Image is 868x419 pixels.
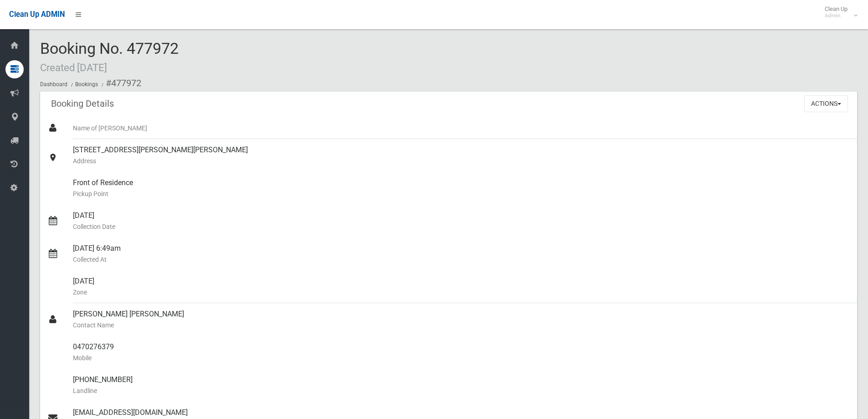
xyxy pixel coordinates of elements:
[73,188,850,199] small: Pickup Point
[73,270,850,303] div: [DATE]
[825,12,847,19] small: Admin
[40,95,125,113] header: Booking Details
[75,81,98,88] a: Bookings
[9,10,65,19] span: Clean Up ADMIN
[73,385,850,396] small: Landline
[73,254,850,265] small: Collected At
[73,303,850,336] div: [PERSON_NAME] [PERSON_NAME]
[73,287,850,298] small: Zone
[73,369,850,402] div: [PHONE_NUMBER]
[99,75,141,92] li: #477972
[804,95,848,112] button: Actions
[820,5,857,19] span: Clean Up
[73,336,850,369] div: 0470276379
[73,352,850,363] small: Mobile
[40,39,179,75] span: Booking No. 477972
[73,172,850,205] div: Front of Residence
[73,221,850,232] small: Collection Date
[73,123,850,134] small: Name of [PERSON_NAME]
[73,238,850,270] div: [DATE] 6:49am
[40,62,107,73] small: Created [DATE]
[40,81,67,88] a: Dashboard
[73,205,850,238] div: [DATE]
[73,139,850,172] div: [STREET_ADDRESS][PERSON_NAME][PERSON_NAME]
[73,320,850,331] small: Contact Name
[73,155,850,166] small: Address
